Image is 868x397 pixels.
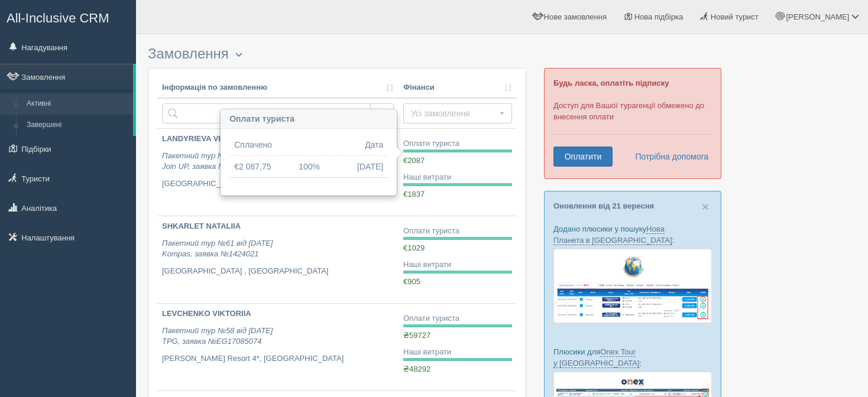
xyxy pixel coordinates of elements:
p: Додано плюсики у пошуку : [553,223,712,246]
i: Пакетний тур №58 від [DATE] TPG, заявка №EG17085074 [162,326,273,346]
a: LEVCHENKO VIKTORIIA Пакетний тур №58 від [DATE]TPG, заявка №EG17085074 [PERSON_NAME] Resort 4*, [... [157,304,399,391]
span: €1029 [403,243,425,252]
span: All-Inclusive CRM [7,11,109,25]
a: Onex Tour у [GEOGRAPHIC_DATA] [553,347,639,368]
a: Потрібна допомога [627,147,709,167]
td: Дата [325,134,388,156]
span: Усі замовлення [411,108,497,119]
a: LANDYRIEVA VIKTORIIA Пакетний тур №60 від [DATE]Join UP, заявка №3847965 [GEOGRAPHIC_DATA] 5*, [G... [157,129,399,216]
span: €1837 [403,190,425,198]
a: Фінанси [403,82,512,93]
span: Нова підбірка [634,12,684,21]
div: Доступ для Вашої турагенції обмежено до внесення оплати [544,68,721,179]
span: Нове замовлення [544,12,607,21]
img: new-planet-%D0%BF%D1%96%D0%B4%D0%B1%D1%96%D1%80%D0%BA%D0%B0-%D1%81%D1%80%D0%BC-%D0%B4%D0%BB%D1%8F... [553,249,712,323]
a: Нова Планета в [GEOGRAPHIC_DATA] [553,224,672,245]
div: Оплати туриста [403,226,512,237]
b: Оплати туриста [229,114,294,123]
b: LEVCHENKO VIKTORIIA [162,309,251,318]
button: Close [702,200,709,213]
p: [GEOGRAPHIC_DATA] 5*, [GEOGRAPHIC_DATA] [162,178,394,190]
td: [DATE] [325,156,388,178]
p: [PERSON_NAME] Resort 4*, [GEOGRAPHIC_DATA] [162,353,394,365]
span: €905 [403,277,420,286]
a: SHKARLET NATALIIA Пакетний тур №61 від [DATE]Kompas, заявка №1424021 [GEOGRAPHIC_DATA] , [GEOGRAP... [157,216,399,303]
b: SHKARLET NATALIIA [162,222,241,230]
a: Інформація по замовленню [162,82,394,93]
div: Наші витрати [403,259,512,271]
td: €2 087,75 [229,156,294,178]
span: €2087 [403,156,425,165]
a: Завершені [21,115,133,136]
input: Пошук за номером замовлення, ПІБ або паспортом туриста [162,103,371,123]
a: Активні [21,93,133,115]
td: 100% [294,156,325,178]
div: Наші витрати [403,172,512,183]
p: [GEOGRAPHIC_DATA] , [GEOGRAPHIC_DATA] [162,266,394,277]
span: ₴59727 [403,331,430,340]
i: Пакетний тур №60 від [DATE] Join UP, заявка №3847965 [162,151,273,171]
span: Новий турист [711,12,759,21]
b: Будь ласка, оплатіть підписку [553,79,669,87]
div: Оплати туриста [403,138,512,149]
button: Усі замовлення [403,103,512,123]
a: Оплатити [553,147,613,167]
i: Пакетний тур №61 від [DATE] Kompas, заявка №1424021 [162,239,273,259]
a: Оновлення від 21 вересня [553,201,654,210]
div: Оплати туриста [403,313,512,324]
td: Сплачено [229,134,294,156]
span: ₴48292 [403,365,430,373]
span: [PERSON_NAME] [786,12,849,21]
h3: Замовлення [148,46,526,62]
span: × [702,200,709,213]
div: Наші витрати [403,347,512,358]
a: All-Inclusive CRM [1,1,135,33]
b: LANDYRIEVA VIKTORIIA [162,134,252,143]
p: Плюсики для : [553,346,712,369]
